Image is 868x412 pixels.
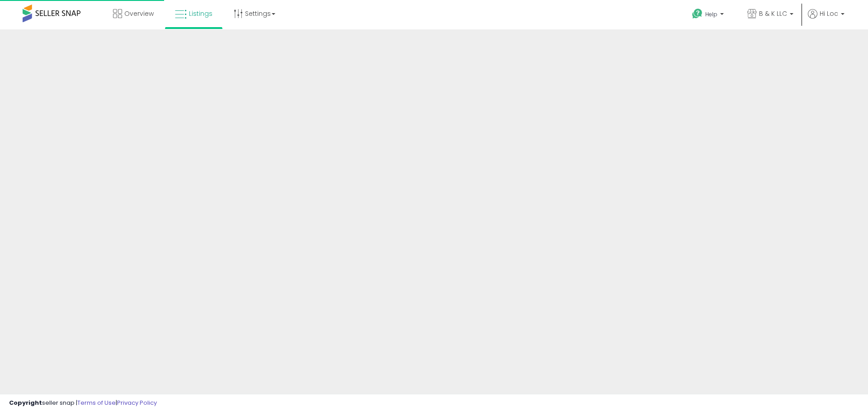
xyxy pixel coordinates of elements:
[820,9,838,18] span: Hi Loc
[189,9,212,18] span: Listings
[705,10,717,18] span: Help
[808,9,844,29] a: Hi Loc
[9,398,42,407] strong: Copyright
[9,399,157,407] div: seller snap | |
[692,8,703,19] i: Get Help
[117,398,157,407] a: Privacy Policy
[759,9,787,18] span: B & K LLC
[124,9,154,18] span: Overview
[685,1,733,29] a: Help
[77,398,116,407] a: Terms of Use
